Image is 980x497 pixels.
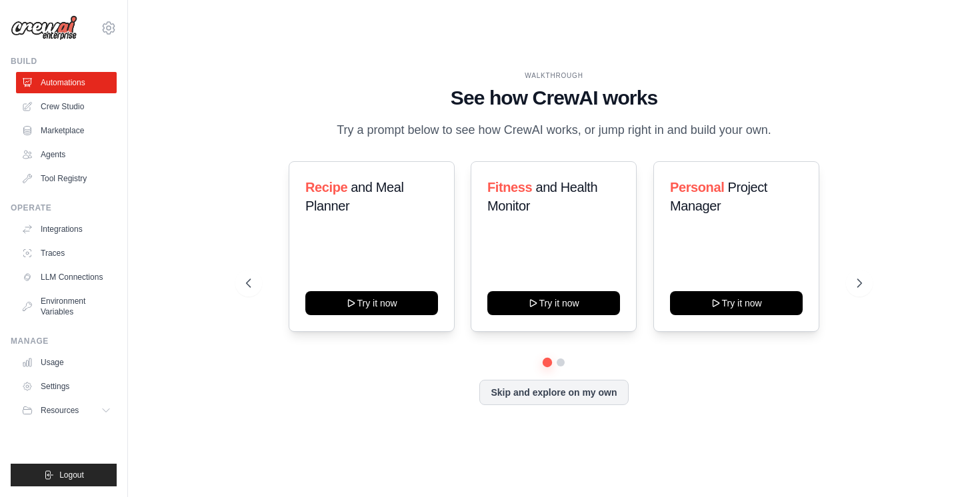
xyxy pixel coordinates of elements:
[11,15,77,41] img: Logo
[16,290,117,322] a: Environment Variables
[16,219,117,240] a: Integrations
[479,380,628,405] button: Skip and explore on my own
[246,86,861,110] h1: See how CrewAI works
[305,180,347,195] span: Recipe
[16,400,117,421] button: Resources
[330,121,778,140] p: Try a prompt below to see how CrewAI works, or jump right in and build your own.
[41,405,79,416] span: Resources
[670,180,724,195] span: Personal
[11,203,117,213] div: Operate
[16,120,117,141] a: Marketplace
[670,291,803,315] button: Try it now
[487,291,620,315] button: Try it now
[16,266,117,288] a: LLM Connections
[913,433,980,497] iframe: Chat Widget
[16,168,117,189] a: Tool Registry
[16,72,117,93] a: Automations
[16,243,117,264] a: Traces
[487,180,597,213] span: and Health Monitor
[16,352,117,373] a: Usage
[16,96,117,117] a: Crew Studio
[670,180,767,213] span: Project Manager
[11,464,117,486] button: Logout
[59,470,84,480] span: Logout
[305,291,438,315] button: Try it now
[487,180,532,195] span: Fitness
[305,180,403,213] span: and Meal Planner
[16,144,117,165] a: Agents
[16,376,117,397] a: Settings
[246,71,861,81] div: WALKTHROUGH
[11,56,117,67] div: Build
[11,336,117,346] div: Manage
